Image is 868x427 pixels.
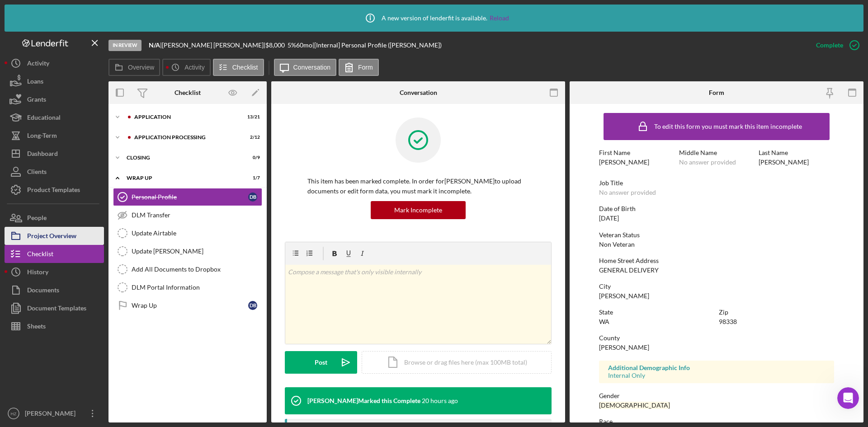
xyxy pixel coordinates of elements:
div: Home Street Address [599,257,834,264]
b: N/A [149,41,160,49]
div: [DATE] [599,215,619,222]
div: Gender [599,392,834,399]
div: 2 / 12 [244,135,260,140]
div: Form [709,89,724,96]
div: GENERAL DELIVERY [599,267,659,274]
div: Non Veteran [599,241,635,248]
div: Date of Birth [599,205,834,212]
div: 5 % [288,42,296,49]
button: Activity [5,54,104,72]
a: History [5,263,104,281]
button: Overview [108,59,160,76]
div: Document Templates [27,299,86,319]
a: Documents [5,281,104,299]
a: DLM Transfer [113,206,262,224]
button: Checklist [5,245,104,263]
a: DLM Portal Information [113,278,262,296]
div: People [27,209,47,229]
div: Application [134,114,237,120]
button: Educational [5,108,104,127]
a: Update [PERSON_NAME] [113,242,262,260]
a: Grants [5,90,104,108]
div: Wrap Up [132,302,248,309]
label: Checklist [232,64,258,71]
div: Mark Incomplete [394,201,442,219]
label: Overview [128,64,154,71]
div: 13 / 21 [244,114,260,120]
button: Activity [162,59,210,76]
div: Zip [719,309,834,316]
div: No answer provided [599,189,656,196]
div: Job Title [599,179,834,187]
div: History [27,263,48,283]
div: Dashboard [27,145,58,165]
div: DLM Portal Information [132,284,262,291]
time: 2025-09-08 21:06 [422,397,458,404]
div: D B [248,301,257,310]
div: [PERSON_NAME] [599,292,649,300]
button: Conversation [274,59,337,76]
div: No answer provided [679,159,736,166]
button: Product Templates [5,181,104,199]
div: Loans [27,72,43,93]
div: Middle Name [679,149,755,156]
label: Activity [184,64,204,71]
div: Checklist [175,89,201,96]
div: | [Internal] Personal Profile ([PERSON_NAME]) [312,42,442,49]
div: 98338 [719,318,737,325]
button: Mark Incomplete [371,201,466,219]
div: Documents [27,281,59,301]
button: Project Overview [5,227,104,245]
div: State [599,309,714,316]
iframe: Intercom live chat [837,387,859,409]
div: Long-Term [27,127,57,147]
button: Clients [5,163,104,181]
div: [PERSON_NAME] Marked this Complete [307,397,420,404]
div: [PERSON_NAME] [599,159,649,166]
div: Personal Profile [132,193,248,201]
button: Form [339,59,379,76]
div: Last Name [759,149,834,156]
div: Application Processing [134,135,237,140]
div: A new version of lenderfit is available. [359,7,509,29]
a: Personal ProfileDB [113,188,262,206]
button: Dashboard [5,145,104,163]
div: Project Overview [27,227,76,247]
label: Conversation [293,64,331,71]
div: In Review [108,40,142,51]
div: 0 / 9 [244,155,260,160]
div: D B [248,192,257,202]
div: Product Templates [27,181,80,201]
div: City [599,283,834,290]
div: Race [599,418,834,425]
div: | [149,42,162,49]
span: $8,000 [265,41,285,49]
div: Additional Demographic Info [608,364,825,371]
button: Checklist [213,59,264,76]
button: Document Templates [5,299,104,317]
div: Activity [27,54,49,75]
div: 60 mo [296,42,312,49]
button: Post [285,351,357,374]
div: [PERSON_NAME] [23,404,81,425]
div: DLM Transfer [132,211,262,219]
div: Internal Only [608,372,825,379]
button: HZ[PERSON_NAME] [5,404,104,422]
label: Form [358,64,373,71]
a: Add All Documents to Dropbox [113,260,262,278]
button: People [5,209,104,227]
a: Update Airtable [113,224,262,242]
button: Long-Term [5,127,104,145]
button: Loans [5,72,104,90]
a: Sheets [5,317,104,335]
